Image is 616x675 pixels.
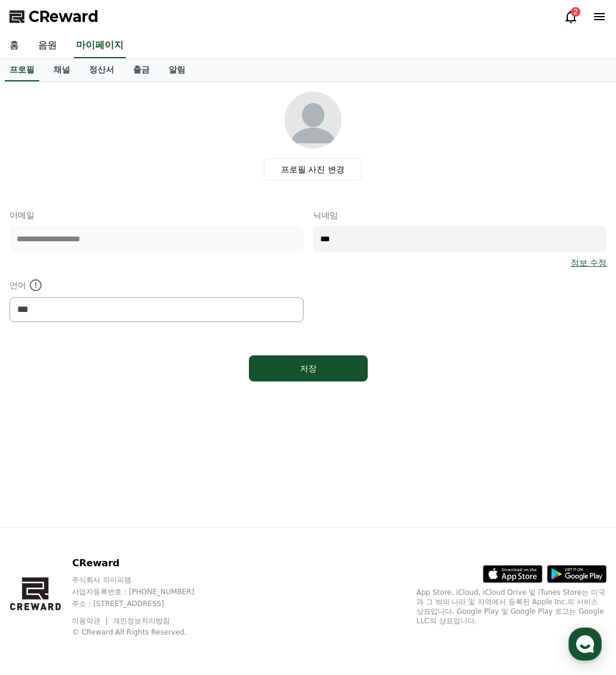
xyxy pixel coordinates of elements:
a: 프로필 [5,59,39,81]
p: © CReward All Rights Reserved. [72,627,217,637]
p: 사업자등록번호 : [PHONE_NUMBER] [72,587,217,597]
div: 2 [571,7,580,17]
label: 프로필 사진 변경 [264,158,362,181]
a: 채널 [44,59,80,81]
a: 알림 [159,59,195,81]
p: 주식회사 와이피랩 [72,575,217,585]
a: 이용약관 [72,617,109,625]
button: 저장 [249,355,368,381]
a: 2 [564,10,578,24]
p: 언어 [10,278,304,292]
a: 출금 [124,59,159,81]
span: CReward [29,7,99,26]
a: 정보 수정 [571,257,606,269]
a: 음원 [29,33,67,58]
div: 저장 [273,362,344,374]
img: profile_image [285,92,342,149]
p: CReward [72,556,217,570]
p: App Store, iCloud, iCloud Drive 및 iTunes Store는 미국과 그 밖의 나라 및 지역에서 등록된 Apple Inc.의 서비스 상표입니다. Goo... [416,588,606,626]
a: 마이페이지 [74,33,126,58]
a: 정산서 [80,59,124,81]
a: CReward [10,7,99,26]
a: 개인정보처리방침 [113,617,170,625]
p: 주소 : [STREET_ADDRESS] [72,599,217,608]
p: 이메일 [10,209,304,221]
p: 닉네임 [313,209,607,221]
